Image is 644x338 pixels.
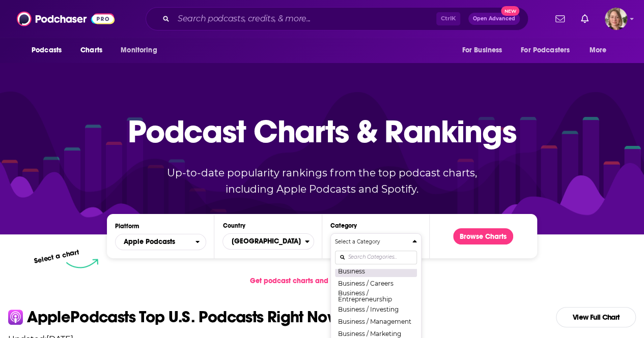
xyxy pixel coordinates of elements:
[335,239,408,244] h4: Select a Category
[124,238,175,245] span: Apple Podcasts
[32,43,62,57] span: Podcasts
[74,41,108,60] a: Charts
[462,43,502,57] span: For Business
[66,259,98,268] img: select arrow
[242,268,402,293] a: Get podcast charts and rankings via API
[80,43,102,57] span: Charts
[114,41,170,60] button: open menu
[8,310,23,324] img: apple Icon
[24,41,75,60] button: open menu
[223,233,304,250] span: [GEOGRAPHIC_DATA]
[34,248,80,265] p: Select a chart
[605,8,627,30] button: Show profile menu
[605,8,627,30] img: User Profile
[521,43,570,57] span: For Podcasters
[501,6,519,16] span: New
[128,98,516,164] p: Podcast Charts & Rankings
[174,11,436,27] input: Search podcasts, credits, & more...
[222,233,314,250] button: Countries
[335,265,417,277] button: Business
[250,276,384,285] span: Get podcast charts and rankings via API
[335,315,417,327] button: Business / Management
[335,251,417,264] input: Search Categories...
[590,43,607,57] span: More
[146,7,528,30] div: Search podcasts, credits, & more...
[335,303,417,315] button: Business / Investing
[115,234,206,250] button: open menu
[436,12,460,25] span: Ctrl K
[605,8,627,30] span: Logged in as AriFortierPr
[582,41,620,60] button: open menu
[17,9,115,28] img: Podchaser - Follow, Share and Rate Podcasts
[453,228,513,244] button: Browse Charts
[556,307,636,327] a: View Full Chart
[121,43,157,57] span: Monitoring
[577,10,593,27] a: Show notifications dropdown
[514,41,584,60] button: open menu
[473,16,515,21] span: Open Advanced
[147,165,497,197] p: Up-to-date popularity rankings from the top podcast charts, including Apple Podcasts and Spotify.
[115,234,206,250] h2: Platforms
[551,10,569,27] a: Show notifications dropdown
[335,277,417,289] button: Business / Careers
[27,309,339,325] p: Apple Podcasts Top U.S. Podcasts Right Now
[335,289,417,303] button: Business / Entrepreneurship
[468,13,520,25] button: Open AdvancedNew
[455,41,515,60] button: open menu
